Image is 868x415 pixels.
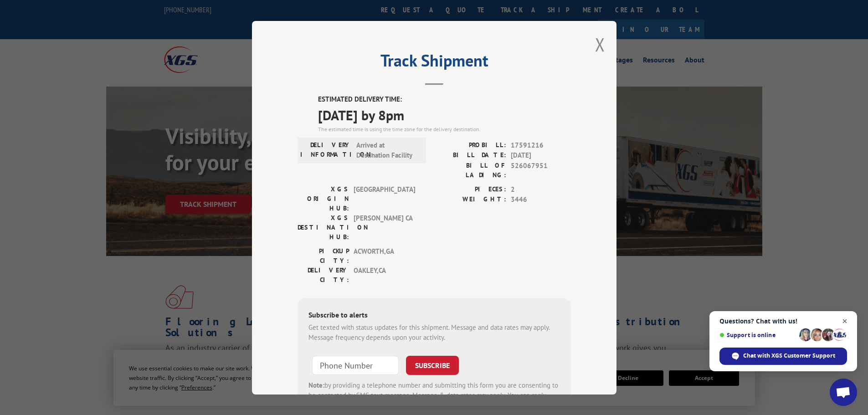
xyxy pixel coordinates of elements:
button: SUBSCRIBE [406,355,459,374]
span: OAKLEY , CA [354,265,415,284]
span: 526067951 [511,160,571,179]
strong: Note: [308,380,324,389]
label: PIECES: [434,184,506,195]
span: Chat with XGS Customer Support [719,348,847,365]
div: by providing a telephone number and submitting this form you are consenting to be contacted by SM... [308,380,560,411]
span: 17591216 [511,140,571,150]
span: [DATE] [511,150,571,161]
label: XGS DESTINATION HUB: [298,213,349,241]
label: DELIVERY INFORMATION: [300,140,352,160]
span: ACWORTH , GA [354,246,415,265]
div: Get texted with status updates for this shipment. Message and data rates may apply. Message frequ... [308,322,560,343]
span: Arrived at Destination Facility [356,140,418,160]
label: DELIVERY CITY: [298,265,349,284]
span: [GEOGRAPHIC_DATA] [354,184,415,213]
span: Chat with XGS Customer Support [743,352,835,360]
a: Open chat [830,379,857,406]
label: BILL DATE: [434,150,506,161]
span: 2 [511,184,571,195]
span: 3446 [511,195,571,205]
span: Questions? Chat with us! [719,318,847,325]
label: PICKUP CITY: [298,246,349,265]
label: WEIGHT: [434,195,506,205]
label: ESTIMATED DELIVERY TIME: [318,94,571,105]
label: XGS ORIGIN HUB: [298,184,349,213]
span: [PERSON_NAME] CA [354,213,415,241]
input: Phone Number [312,355,399,374]
h2: Track Shipment [298,54,571,72]
span: [DATE] by 8pm [318,104,571,125]
div: The estimated time is using the time zone for the delivery destination. [318,125,571,133]
button: Close modal [595,32,605,56]
label: PROBILL: [434,140,506,150]
label: BILL OF LADING: [434,160,506,179]
span: Support is online [719,332,796,338]
div: Subscribe to alerts [308,309,560,322]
